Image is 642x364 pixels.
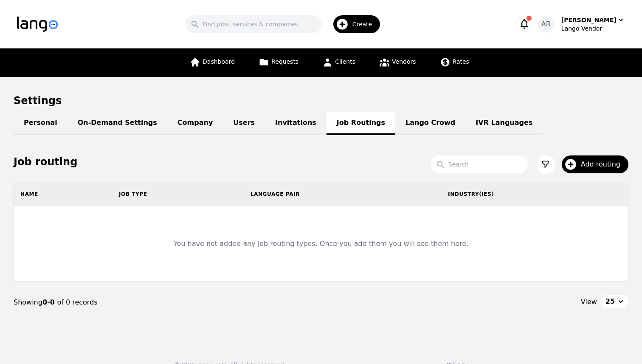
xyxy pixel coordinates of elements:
button: Add routing [562,155,628,173]
button: AR[PERSON_NAME]Lango Vendor [538,16,625,33]
div: Showing of 0 records [14,297,321,308]
span: 0-0 [42,298,57,306]
th: Name [14,182,112,206]
td: You have not added any job routing types. Once you add them you will see them here. [14,206,628,281]
th: Industry(ies) [441,182,628,206]
a: Rates [435,48,474,77]
a: Lango Crowd [395,112,465,135]
div: Lango Vendor [561,24,625,33]
button: 25 [600,295,628,308]
div: [PERSON_NAME] [561,16,617,24]
span: Clients [335,58,355,65]
a: Users [223,112,265,135]
button: Filter [536,155,555,174]
a: Personal [14,112,68,135]
a: Dashboard [185,48,240,77]
span: Create [352,20,378,28]
th: Language Pair [244,182,441,206]
span: Dashboard [203,58,235,65]
span: Vendors [392,58,416,65]
nav: Page navigation [14,282,628,323]
a: Vendors [374,48,421,77]
a: On-Demand Settings [68,112,167,135]
img: Logo [17,17,58,32]
input: Search [431,155,528,173]
a: Clients [317,48,360,77]
span: View [581,297,597,307]
a: IVR Languages [465,112,543,135]
button: Create [321,12,386,37]
span: Rates [453,58,469,65]
span: Requests [271,58,298,65]
span: AR [541,19,551,29]
span: 25 [605,296,615,307]
a: Requests [253,48,304,77]
input: Find jobs, services & companies [186,15,321,33]
a: Company [167,112,223,135]
span: Add routing [581,159,626,169]
h1: Settings [14,94,628,107]
h1: Job routing [14,155,77,169]
a: Invitations [265,112,327,135]
th: Job Type [112,182,244,206]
